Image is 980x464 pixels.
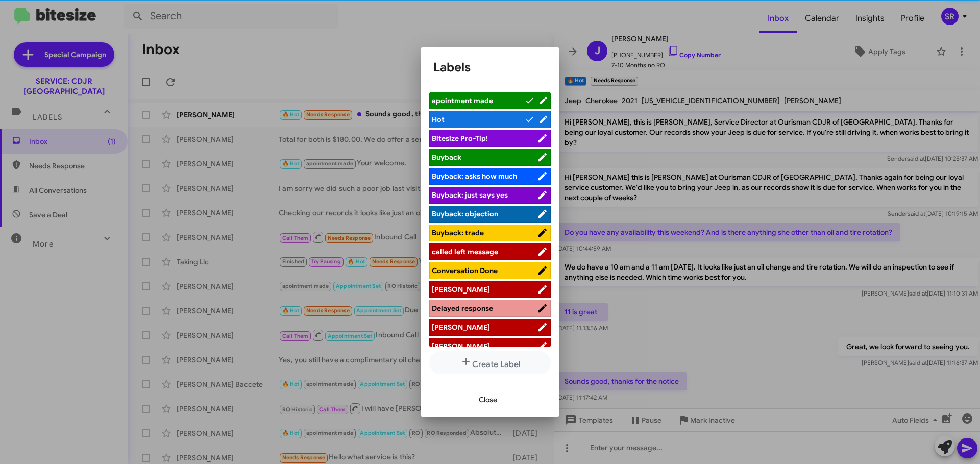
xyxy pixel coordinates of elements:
span: Buyback [432,153,461,162]
span: Buyback: trade [432,228,484,237]
span: Conversation Done [432,266,498,275]
span: Buyback: asks how much [432,172,517,181]
span: [PERSON_NAME] [432,323,490,332]
span: Buyback: objection [432,209,498,218]
button: Close [471,390,505,409]
h1: Labels [433,59,547,76]
span: [PERSON_NAME] [432,285,490,294]
span: Bitesize Pro-Tip! [432,134,488,143]
span: Hot [432,115,445,124]
span: called left message [432,247,498,256]
span: Close [479,390,497,409]
button: Create Label [429,351,551,374]
span: Delayed response [432,304,493,313]
span: apointment made [432,96,493,105]
span: [PERSON_NAME] [432,341,490,351]
span: Buyback: just says yes [432,190,508,200]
